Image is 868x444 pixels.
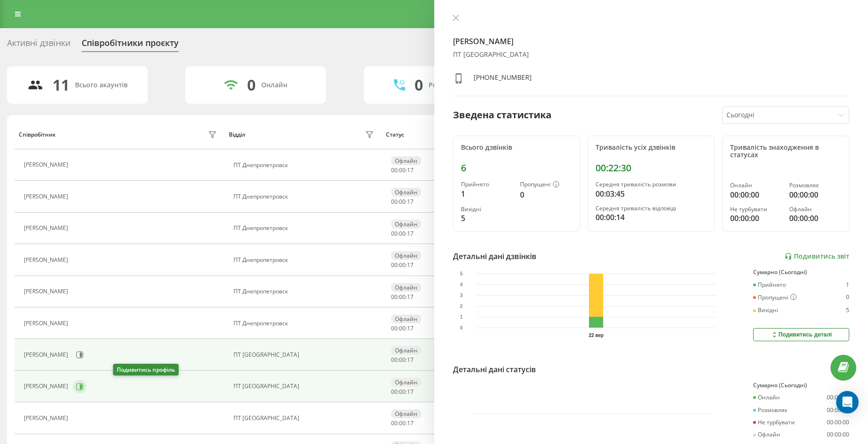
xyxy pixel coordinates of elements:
[399,324,406,332] span: 00
[846,294,849,301] div: 0
[520,189,572,200] div: 0
[391,356,398,364] span: 00
[391,283,421,292] div: Офлайн
[391,357,414,363] div: : :
[399,230,406,237] span: 00
[460,314,463,320] text: 1
[234,320,376,327] div: ПТ Днепропетровск
[399,293,406,301] span: 00
[730,213,782,224] div: 00:00:00
[234,257,376,263] div: ПТ Днепропетровск
[460,293,463,298] text: 3
[753,394,780,401] div: Онлайн
[391,378,421,387] div: Офлайн
[596,181,707,188] div: Середня тривалість розмови
[730,206,782,213] div: Не турбувати
[460,282,463,287] text: 4
[391,167,414,174] div: : :
[407,230,414,237] span: 17
[391,230,414,237] div: : :
[453,364,536,375] div: Детальні дані статусів
[753,431,780,438] div: Офлайн
[82,38,179,53] div: Співробітники проєкту
[461,213,513,224] div: 5
[391,261,398,269] span: 00
[753,407,787,413] div: Розмовляє
[789,213,841,224] div: 00:00:00
[453,51,850,59] div: ПТ [GEOGRAPHIC_DATA]
[846,282,849,288] div: 1
[589,333,604,338] text: 22 вер
[247,76,256,94] div: 0
[234,352,376,358] div: ПТ [GEOGRAPHIC_DATA]
[391,409,421,418] div: Офлайн
[261,81,287,89] div: Онлайн
[827,407,849,413] div: 00:00:00
[391,314,421,323] div: Офлайн
[785,253,849,260] a: Подивитись звіт
[407,293,414,301] span: 17
[753,282,786,288] div: Прийнято
[407,324,414,332] span: 17
[391,198,398,206] span: 00
[24,193,70,200] div: [PERSON_NAME]
[391,293,398,301] span: 00
[460,271,463,276] text: 5
[399,419,406,427] span: 00
[407,198,414,206] span: 17
[391,199,414,205] div: : :
[7,38,70,53] div: Активні дзвінки
[753,294,797,301] div: Пропущені
[461,162,572,174] div: 6
[415,76,423,94] div: 0
[460,325,463,330] text: 0
[391,388,398,396] span: 00
[24,352,70,358] div: [PERSON_NAME]
[399,198,406,206] span: 00
[461,144,572,152] div: Всього дзвінків
[391,324,398,332] span: 00
[24,225,70,231] div: [PERSON_NAME]
[391,188,421,197] div: Офлайн
[753,269,849,276] div: Сумарно (Сьогодні)
[24,288,70,295] div: [PERSON_NAME]
[391,220,421,229] div: Офлайн
[730,144,841,160] div: Тривалість знаходження в статусах
[391,420,414,427] div: : :
[596,162,707,174] div: 00:22:30
[461,181,513,188] div: Прийнято
[234,225,376,231] div: ПТ Днепропетровск
[391,419,398,427] span: 00
[234,383,376,390] div: ПТ [GEOGRAPHIC_DATA]
[789,182,841,189] div: Розмовляє
[234,415,376,421] div: ПТ [GEOGRAPHIC_DATA]
[407,261,414,269] span: 17
[596,212,707,223] div: 00:00:14
[24,257,70,263] div: [PERSON_NAME]
[753,328,849,341] button: Подивитись деталі
[730,182,782,189] div: Онлайн
[24,320,70,327] div: [PERSON_NAME]
[753,307,778,314] div: Вихідні
[386,131,404,138] div: Статус
[836,391,859,413] div: Open Intercom Messenger
[453,251,536,262] div: Детальні дані дзвінків
[407,388,414,396] span: 17
[113,364,179,375] div: Подивитись профіль
[846,307,849,314] div: 5
[407,419,414,427] span: 17
[596,188,707,199] div: 00:03:45
[24,383,70,390] div: [PERSON_NAME]
[789,189,841,200] div: 00:00:00
[827,431,849,438] div: 00:00:00
[460,304,463,309] text: 2
[391,166,398,174] span: 00
[596,205,707,212] div: Середня тривалість відповіді
[596,144,707,152] div: Тривалість усіх дзвінків
[24,415,70,421] div: [PERSON_NAME]
[407,166,414,174] span: 17
[391,251,421,260] div: Офлайн
[391,294,414,300] div: : :
[391,389,414,395] div: : :
[827,394,849,401] div: 00:00:00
